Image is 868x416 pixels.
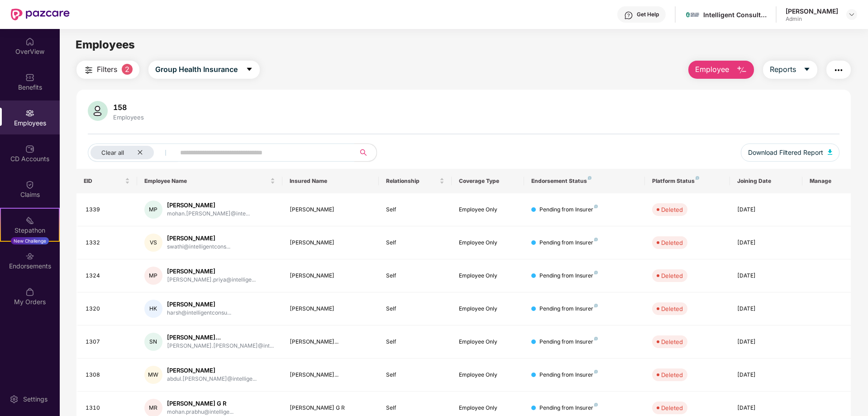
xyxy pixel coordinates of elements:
[594,238,598,241] img: svg+xml;base64,PHN2ZyB4bWxucz0iaHR0cDovL3d3dy53My5vcmcvMjAwMC9zdmciIHdpZHRoPSI4IiBoZWlnaHQ9IjgiIH...
[588,176,591,180] img: svg+xml;base64,PHN2ZyB4bWxucz0iaHR0cDovL3d3dy53My5vcmcvMjAwMC9zdmciIHdpZHRoPSI4IiBoZWlnaHQ9IjgiIH...
[688,61,754,79] button: Employee
[594,370,598,373] img: svg+xml;base64,PHN2ZyB4bWxucz0iaHR0cDovL3d3dy53My5vcmcvMjAwMC9zdmciIHdpZHRoPSI4IiBoZWlnaHQ9IjgiIH...
[539,404,598,412] div: Pending from Insurer
[539,239,598,247] div: Pending from Insurer
[25,216,34,225] img: svg+xml;base64,PHN2ZyB4bWxucz0iaHR0cDovL3d3dy53My5vcmcvMjAwMC9zdmciIHdpZHRoPSIyMSIgaGVpZ2h0PSIyMC...
[661,271,683,280] div: Deleted
[594,271,598,274] img: svg+xml;base64,PHN2ZyB4bWxucz0iaHR0cDovL3d3dy53My5vcmcvMjAwMC9zdmciIHdpZHRoPSI4IiBoZWlnaHQ9IjgiIH...
[10,395,19,404] img: svg+xml;base64,PHN2ZyBpZD0iU2V0dGluZy0yMHgyMCIgeG1sbnM9Imh0dHA6Ly93d3cudzMub3JnLzIwMDAvc3ZnIiB3aW...
[661,370,683,379] div: Deleted
[111,114,146,121] div: Employees
[770,64,796,75] span: Reports
[122,64,133,75] span: 2
[386,305,444,313] div: Self
[459,371,517,379] div: Employee Only
[386,206,444,214] div: Self
[167,342,274,350] div: [PERSON_NAME].[PERSON_NAME]@int...
[741,143,839,162] button: Download Filtered Report
[86,239,130,247] div: 1332
[86,404,130,412] div: 1310
[76,169,137,193] th: EID
[25,37,34,46] img: svg+xml;base64,PHN2ZyBpZD0iSG9tZSIgeG1sbnM9Imh0dHA6Ly93d3cudzMub3JnLzIwMDAvc3ZnIiB3aWR0aD0iMjAiIG...
[290,206,372,214] div: [PERSON_NAME]
[101,149,124,156] span: Clear all
[737,371,795,379] div: [DATE]
[167,267,256,276] div: [PERSON_NAME]
[20,395,50,404] div: Settings
[290,371,372,379] div: [PERSON_NAME]...
[763,61,817,79] button: Reportscaret-down
[624,11,633,20] img: svg+xml;base64,PHN2ZyBpZD0iSGVscC0zMngzMiIgeG1sbnM9Imh0dHA6Ly93d3cudzMub3JnLzIwMDAvc3ZnIiB3aWR0aD...
[848,11,855,18] img: svg+xml;base64,PHN2ZyBpZD0iRHJvcGRvd24tMzJ4MzIiIHhtbG5zPSJodHRwOi8vd3d3LnczLm9yZy8yMDAwL3N2ZyIgd2...
[459,338,517,346] div: Employee Only
[539,338,598,346] div: Pending from Insurer
[696,176,699,180] img: svg+xml;base64,PHN2ZyB4bWxucz0iaHR0cDovL3d3dy53My5vcmcvMjAwMC9zdmciIHdpZHRoPSI4IiBoZWlnaHQ9IjgiIH...
[594,403,598,406] img: svg+xml;base64,PHN2ZyB4bWxucz0iaHR0cDovL3d3dy53My5vcmcvMjAwMC9zdmciIHdpZHRoPSI4IiBoZWlnaHQ9IjgiIH...
[167,234,230,243] div: [PERSON_NAME]
[86,272,130,280] div: 1324
[802,169,851,193] th: Manage
[25,287,34,296] img: svg+xml;base64,PHN2ZyBpZD0iTXlfT3JkZXJzIiBkYXRhLW5hbWU9Ik15IE9yZGVycyIgeG1sbnM9Imh0dHA6Ly93d3cudz...
[833,65,844,76] img: svg+xml;base64,PHN2ZyB4bWxucz0iaHR0cDovL3d3dy53My5vcmcvMjAwMC9zdmciIHdpZHRoPSIyNCIgaGVpZ2h0PSIyNC...
[25,109,34,118] img: svg+xml;base64,PHN2ZyBpZD0iRW1wbG95ZWVzIiB4bWxucz0iaHR0cDovL3d3dy53My5vcmcvMjAwMC9zdmciIHdpZHRoPS...
[137,149,143,155] span: close
[144,333,162,351] div: SN
[539,272,598,280] div: Pending from Insurer
[748,148,823,158] span: Download Filtered Report
[167,333,274,342] div: [PERSON_NAME]...
[386,239,444,247] div: Self
[11,237,49,244] div: New Challenge
[354,143,377,162] button: search
[11,9,70,20] img: New Pazcare Logo
[155,64,238,75] span: Group Health Insurance
[531,177,638,185] div: Endorsement Status
[386,371,444,379] div: Self
[686,8,699,21] img: company%20logo.png
[737,206,795,214] div: [DATE]
[386,404,444,412] div: Self
[290,404,372,412] div: [PERSON_NAME] G R
[459,404,517,412] div: Employee Only
[786,7,838,15] div: [PERSON_NAME]
[144,177,268,185] span: Employee Name
[86,338,130,346] div: 1307
[246,66,253,74] span: caret-down
[695,64,729,75] span: Employee
[386,177,437,185] span: Relationship
[167,243,230,251] div: swathi@intelligentcons...
[661,238,683,247] div: Deleted
[828,149,832,155] img: svg+xml;base64,PHN2ZyB4bWxucz0iaHR0cDovL3d3dy53My5vcmcvMjAwMC9zdmciIHhtbG5zOnhsaW5rPSJodHRwOi8vd3...
[661,337,683,346] div: Deleted
[25,180,34,189] img: svg+xml;base64,PHN2ZyBpZD0iQ2xhaW0iIHhtbG5zPSJodHRwOi8vd3d3LnczLm9yZy8yMDAwL3N2ZyIgd2lkdGg9IjIwIi...
[290,272,372,280] div: [PERSON_NAME]
[76,38,135,51] span: Employees
[86,206,130,214] div: 1339
[25,73,34,82] img: svg+xml;base64,PHN2ZyBpZD0iQmVuZWZpdHMiIHhtbG5zPSJodHRwOi8vd3d3LnczLm9yZy8yMDAwL3N2ZyIgd2lkdGg9Ij...
[144,201,162,219] div: MP
[144,366,162,384] div: MW
[354,149,372,156] span: search
[290,305,372,313] div: [PERSON_NAME]
[282,169,379,193] th: Insured Name
[148,61,260,79] button: Group Health Insurancecaret-down
[1,226,59,235] div: Stepathon
[459,272,517,280] div: Employee Only
[737,239,795,247] div: [DATE]
[594,337,598,340] img: svg+xml;base64,PHN2ZyB4bWxucz0iaHR0cDovL3d3dy53My5vcmcvMjAwMC9zdmciIHdpZHRoPSI4IiBoZWlnaHQ9IjgiIH...
[661,403,683,412] div: Deleted
[167,201,250,210] div: [PERSON_NAME]
[290,338,372,346] div: [PERSON_NAME]...
[88,143,178,162] button: Clear allclose
[803,66,811,74] span: caret-down
[539,305,598,313] div: Pending from Insurer
[144,267,162,285] div: MP
[539,206,598,214] div: Pending from Insurer
[637,11,659,18] div: Get Help
[459,305,517,313] div: Employee Only
[167,276,256,284] div: [PERSON_NAME].priya@intellige...
[459,239,517,247] div: Employee Only
[167,366,257,375] div: [PERSON_NAME]
[737,272,795,280] div: [DATE]
[83,65,94,76] img: svg+xml;base64,PHN2ZyB4bWxucz0iaHR0cDovL3d3dy53My5vcmcvMjAwMC9zdmciIHdpZHRoPSIyNCIgaGVpZ2h0PSIyNC...
[167,399,234,408] div: [PERSON_NAME] G R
